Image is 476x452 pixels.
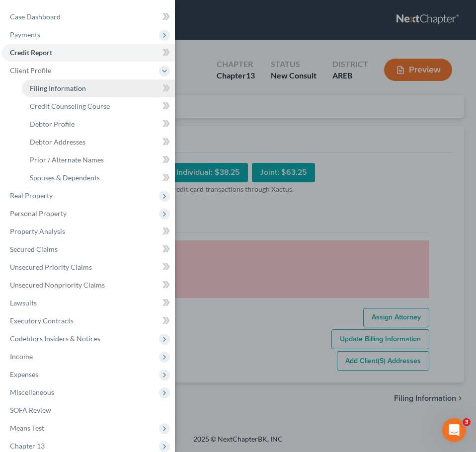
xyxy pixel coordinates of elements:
span: Client Profile [10,66,51,75]
a: Debtor Profile [22,115,175,133]
span: Credit Counseling Course [30,102,110,110]
iframe: Intercom live chat [442,418,466,442]
span: 3 [463,418,471,426]
a: Credit Counseling Course [22,97,175,115]
span: Unsecured Nonpriority Claims [10,281,105,289]
a: Lawsuits [2,294,175,312]
span: Case Dashboard [10,12,61,21]
span: Payments [10,30,40,39]
a: Unsecured Nonpriority Claims [2,276,175,294]
a: Secured Claims [2,240,175,258]
span: Codebtors Insiders & Notices [10,334,100,343]
span: Personal Property [10,209,67,218]
span: Miscellaneous [10,388,54,396]
a: Property Analysis [2,223,175,240]
span: Filing Information [30,84,86,92]
span: Expenses [10,370,38,378]
span: Chapter 13 [10,442,45,450]
a: Credit Report [2,44,175,62]
span: Credit Report [10,48,52,57]
a: Case Dashboard [2,8,175,26]
span: Real Property [10,191,53,200]
span: Executory Contracts [10,316,74,325]
span: Lawsuits [10,299,37,307]
span: Debtor Addresses [30,138,85,146]
a: Debtor Addresses [22,133,175,151]
span: Secured Claims [10,245,58,253]
span: Income [10,352,33,361]
a: Unsecured Priority Claims [2,258,175,276]
a: Filing Information [22,79,175,97]
span: Prior / Alternate Names [30,155,104,164]
span: Unsecured Priority Claims [10,263,92,271]
a: SOFA Review [2,401,175,419]
span: Property Analysis [10,227,65,235]
span: Debtor Profile [30,120,75,128]
span: Means Test [10,424,44,432]
a: Spouses & Dependents [22,169,175,187]
a: Prior / Alternate Names [22,151,175,169]
span: SOFA Review [10,406,51,414]
a: Executory Contracts [2,312,175,330]
span: Spouses & Dependents [30,173,100,182]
